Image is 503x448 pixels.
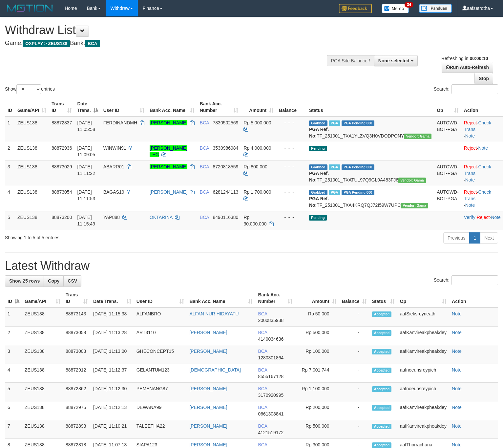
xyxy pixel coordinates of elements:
[397,345,449,364] td: aafKanvireakpheakdey
[49,98,74,117] th: Trans ID: activate to sort column ascending
[397,327,449,345] td: aafKanvireakpheakdey
[77,145,95,157] span: [DATE] 11:09:05
[187,289,255,308] th: Bank Acc. Name: activate to sort column ascending
[258,374,283,379] span: Copy 8555167128 to clipboard
[91,327,134,345] td: [DATE] 11:13:28
[213,145,239,151] span: Copy 3530986984 to clipboard
[474,73,493,84] a: Stop
[5,383,22,401] td: 5
[52,120,72,125] span: 88872837
[15,117,49,142] td: ZEUS138
[452,311,462,316] a: Note
[477,215,490,220] a: Reject
[464,120,491,132] a: Check Trans
[342,190,374,195] span: PGA Pending
[374,55,418,66] button: None selected
[378,58,409,63] span: None selected
[44,275,64,287] a: Copy
[397,420,449,439] td: aafKanvireakpheakdey
[200,120,209,125] span: BCA
[5,259,498,272] h1: Latest Withdraw
[295,383,339,401] td: Rp 1,100,000
[22,401,63,420] td: ZEUS138
[339,327,369,345] td: -
[397,289,449,308] th: Op: activate to sort column ascending
[329,190,340,195] span: Marked by aafnoeunsreypich
[200,164,209,169] span: BCA
[5,232,205,241] div: Showing 1 to 5 of 5 entries
[342,164,374,170] span: PGA Pending
[243,164,267,169] span: Rp 800.000
[339,345,369,364] td: -
[15,186,49,211] td: ZEUS138
[63,327,91,345] td: 88873058
[77,120,95,132] span: [DATE] 11:05:58
[5,211,15,230] td: 5
[243,145,271,151] span: Rp 4.000.000
[464,145,477,151] a: Reject
[452,405,462,410] a: Note
[279,189,304,195] div: - - -
[276,98,306,117] th: Balance
[189,442,227,447] a: [PERSON_NAME]
[5,160,15,186] td: 3
[258,423,267,429] span: BCA
[465,203,475,208] a: Note
[23,40,70,47] span: OXPLAY > ZEUS138
[189,386,227,391] a: [PERSON_NAME]
[465,133,475,139] a: Note
[309,146,327,151] span: Pending
[22,383,63,401] td: ZEUS138
[22,289,63,308] th: Game/API: activate to sort column ascending
[77,189,95,201] span: [DATE] 11:11:53
[397,308,449,327] td: aafSieksreyneath
[63,401,91,420] td: 88872975
[5,275,44,287] a: Show 25 rows
[279,119,304,126] div: - - -
[339,308,369,327] td: -
[372,349,392,354] span: Accepted
[342,120,374,126] span: PGA Pending
[63,275,81,287] a: CSV
[279,163,304,170] div: - - -
[197,98,241,117] th: Bank Acc. Number: activate to sort column ascending
[372,405,392,411] span: Accepted
[258,405,267,410] span: BCA
[401,203,428,208] span: Vendor URL: https://trx31.1velocity.biz
[451,275,498,285] input: Search:
[52,164,72,169] span: 88873029
[63,383,91,401] td: 88872862
[134,401,187,420] td: DEWANA99
[16,84,41,94] select: Showentries
[339,364,369,383] td: -
[258,367,267,373] span: BCA
[63,308,91,327] td: 88873143
[91,364,134,383] td: [DATE] 11:12:37
[134,308,187,327] td: ALFANBRO
[309,120,327,126] span: Grabbed
[397,401,449,420] td: aafKanvireakpheakdey
[306,160,434,186] td: TF_251001_TXATUL97Q9GL0A483FJ6
[434,275,498,285] label: Search:
[404,134,431,139] span: Vendor URL: https://trx31.1velocity.biz
[258,318,283,323] span: Copy 2000835938 to clipboard
[464,215,475,220] a: Verify
[150,145,187,157] a: [PERSON_NAME] TEG
[255,289,295,308] th: Bank Acc. Number: activate to sort column ascending
[451,84,498,94] input: Search:
[15,211,49,230] td: ZEUS138
[213,189,239,195] span: Copy 6281244113 to clipboard
[85,40,100,47] span: BCA
[5,289,22,308] th: ID: activate to sort column descending
[213,164,239,169] span: Copy 8720818559 to clipboard
[103,189,124,195] span: BAGAS19
[309,215,327,221] span: Pending
[258,336,283,342] span: Copy 4140034636 to clipboard
[295,420,339,439] td: Rp 500,000
[309,164,327,170] span: Grabbed
[243,189,271,195] span: Rp 1.700.000
[68,278,77,284] span: CSV
[150,215,173,220] a: OKTARINA
[200,189,209,195] span: BCA
[464,164,491,176] a: Check Trans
